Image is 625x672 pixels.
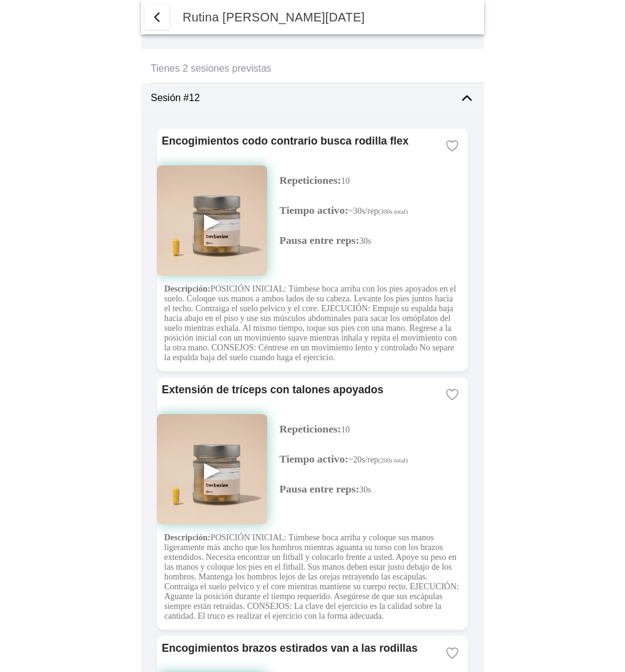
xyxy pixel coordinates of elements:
[279,423,341,435] span: Repeticiones:
[162,642,436,655] ion-card-title: Encogimientos brazos estirados van a las rodillas
[279,453,349,465] span: Tiempo activo:
[164,284,210,293] strong: Descripción:
[279,204,468,217] p: ~30s/rep
[162,383,436,396] ion-card-title: Extensión de tríceps con talones apoyados
[170,10,484,25] ion-title: Rutina [PERSON_NAME][DATE]
[279,204,349,216] span: Tiempo activo:
[378,208,407,215] small: (300s total)
[279,174,341,186] span: Repeticiones:
[279,234,359,246] span: Pausa entre reps:
[279,483,468,496] p: 30s
[164,533,461,621] p: POSICIÓN INICIAL: Túmbese boca arriba y coloque sus manos ligeramente más ancho que los hombros m...
[279,453,468,466] p: ~20s/rep
[279,483,359,495] span: Pausa entre reps:
[279,234,468,247] p: 30s
[162,135,436,148] ion-card-title: Encogimientos codo contrario busca rodilla flex
[279,174,468,187] p: 10
[164,533,210,542] strong: Descripción:
[151,63,474,74] ion-label: Tienes 2 sesiones previstas
[151,92,450,104] ion-label: Sesión #12
[378,457,407,464] small: (200s total)
[164,284,461,363] p: POSICIÓN INICIAL: Túmbese boca arriba con los pies apoyados en el suelo. Coloque sus manos a ambo...
[279,423,468,436] p: 10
